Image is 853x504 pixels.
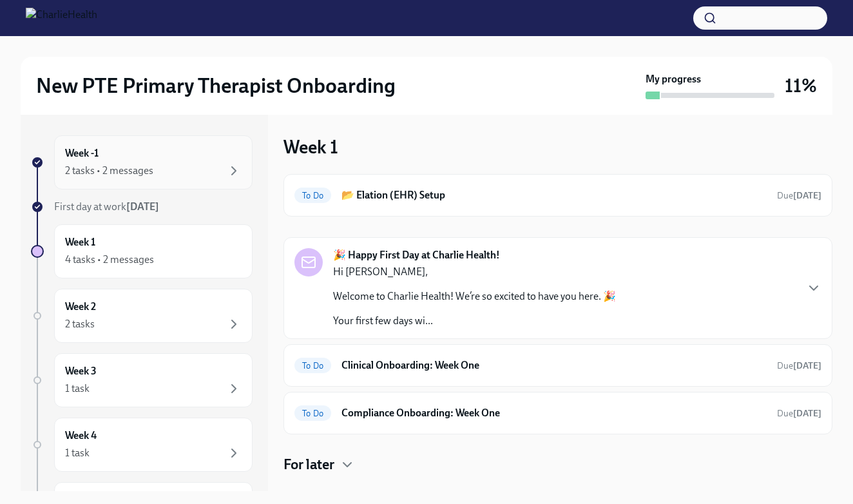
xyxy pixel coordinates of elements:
[333,265,616,279] p: Hi [PERSON_NAME],
[283,135,338,159] h3: Week 1
[31,353,253,407] a: Week 31 task
[777,189,821,202] span: August 22nd, 2025 10:00
[341,406,767,420] h6: Compliance Onboarding: Week One
[65,446,90,460] div: 1 task
[65,382,90,396] div: 1 task
[793,190,821,201] strong: [DATE]
[785,74,817,97] h3: 11%
[65,317,95,331] div: 2 tasks
[65,253,154,267] div: 4 tasks • 2 messages
[65,146,99,160] h6: Week -1
[294,191,331,200] span: To Do
[26,8,97,28] img: CharlieHealth
[333,248,500,262] strong: 🎉 Happy First Day at Charlie Health!
[36,73,396,99] h2: New PTE Primary Therapist Onboarding
[341,358,767,373] h6: Clinical Onboarding: Week One
[31,418,253,472] a: Week 41 task
[65,164,153,178] div: 2 tasks • 2 messages
[793,360,821,371] strong: [DATE]
[777,407,821,420] span: August 23rd, 2025 10:00
[31,135,253,189] a: Week -12 tasks • 2 messages
[126,200,159,213] strong: [DATE]
[65,300,96,314] h6: Week 2
[333,314,616,328] p: Your first few days wi...
[777,408,821,419] span: Due
[646,72,701,86] strong: My progress
[31,224,253,278] a: Week 14 tasks • 2 messages
[777,360,821,372] span: August 23rd, 2025 10:00
[793,408,821,419] strong: [DATE]
[294,409,331,418] span: To Do
[294,355,821,376] a: To DoClinical Onboarding: Week OneDue[DATE]
[65,235,95,249] h6: Week 1
[333,289,616,304] p: Welcome to Charlie Health! We’re so excited to have you here. 🎉
[283,455,832,474] div: For later
[54,200,159,213] span: First day at work
[294,403,821,423] a: To DoCompliance Onboarding: Week OneDue[DATE]
[294,185,821,206] a: To Do📂 Elation (EHR) SetupDue[DATE]
[65,429,97,443] h6: Week 4
[777,360,821,371] span: Due
[31,200,253,214] a: First day at work[DATE]
[341,188,767,202] h6: 📂 Elation (EHR) Setup
[283,455,334,474] h4: For later
[777,190,821,201] span: Due
[31,289,253,343] a: Week 22 tasks
[294,361,331,371] span: To Do
[65,364,97,378] h6: Week 3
